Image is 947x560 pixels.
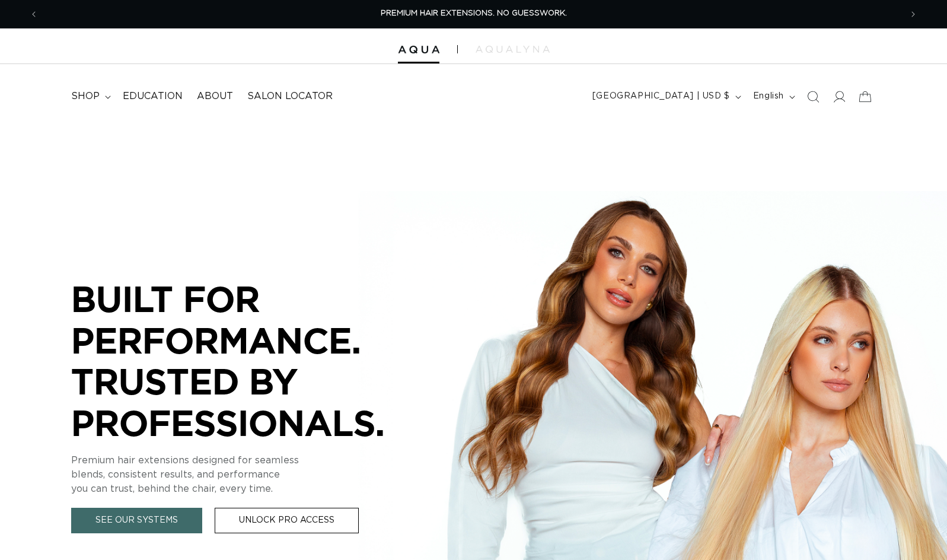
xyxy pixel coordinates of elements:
span: English [753,90,784,103]
span: [GEOGRAPHIC_DATA] | USD $ [592,90,730,103]
span: PREMIUM HAIR EXTENSIONS. NO GUESSWORK. [381,9,567,17]
p: Premium hair extensions designed for seamless blends, consistent results, and performance you can... [71,453,427,496]
span: About [197,90,233,103]
summary: shop [64,83,116,110]
button: English [746,85,800,108]
a: See Our Systems [71,508,202,533]
a: About [190,83,240,110]
button: Next announcement [900,3,926,26]
img: Aqua Hair Extensions [398,46,439,54]
p: BUILT FOR PERFORMANCE. TRUSTED BY PROFESSIONALS. [71,278,427,443]
button: Previous announcement [21,3,47,26]
span: Education [123,90,183,103]
a: Salon Locator [240,83,340,110]
span: shop [71,90,100,103]
a: Education [116,83,190,110]
summary: Search [800,84,826,110]
img: aqualyna.com [476,46,550,53]
a: Unlock Pro Access [215,508,359,533]
button: [GEOGRAPHIC_DATA] | USD $ [585,85,746,108]
span: Salon Locator [247,90,333,103]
